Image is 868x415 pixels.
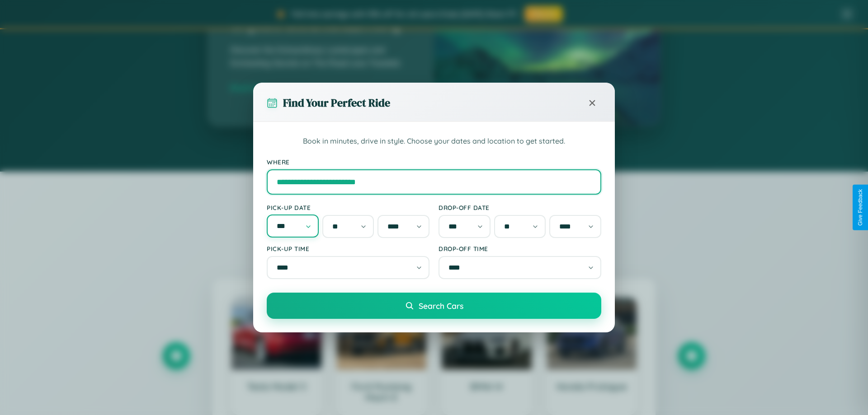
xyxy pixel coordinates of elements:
[267,135,601,147] p: Book in minutes, drive in style. Choose your dates and location to get started.
[267,158,601,166] label: Where
[439,245,601,252] label: Drop-off Time
[267,293,601,319] button: Search Cars
[283,95,390,110] h3: Find Your Perfect Ride
[267,204,429,211] label: Pick-up Date
[439,204,601,211] label: Drop-off Date
[419,301,463,311] span: Search Cars
[267,245,429,252] label: Pick-up Time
